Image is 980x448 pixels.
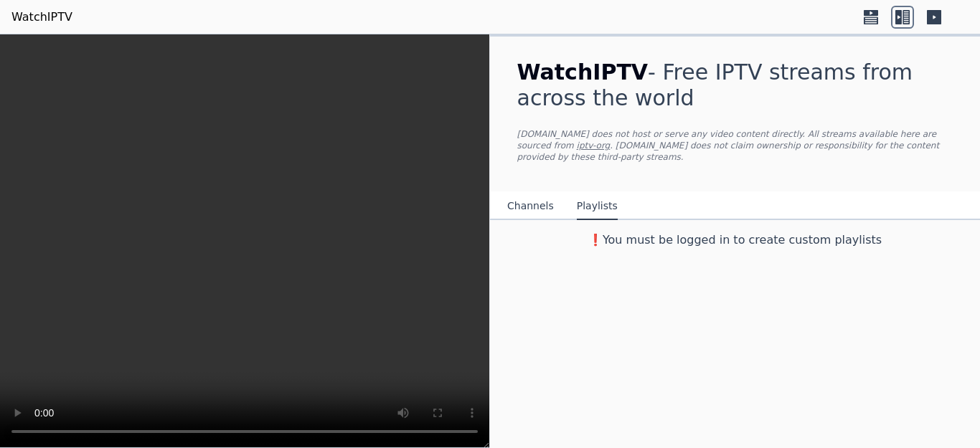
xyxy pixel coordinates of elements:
button: Playlists [577,193,618,220]
p: [DOMAIN_NAME] does not host or serve any video content directly. All streams available here are s... [517,128,953,163]
h3: ❗️You must be logged in to create custom playlists [494,232,976,249]
button: Channels [507,193,554,220]
h1: - Free IPTV streams from across the world [517,59,953,111]
span: WatchIPTV [517,59,649,85]
a: iptv-org [577,140,611,151]
a: WatchIPTV [11,9,72,26]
